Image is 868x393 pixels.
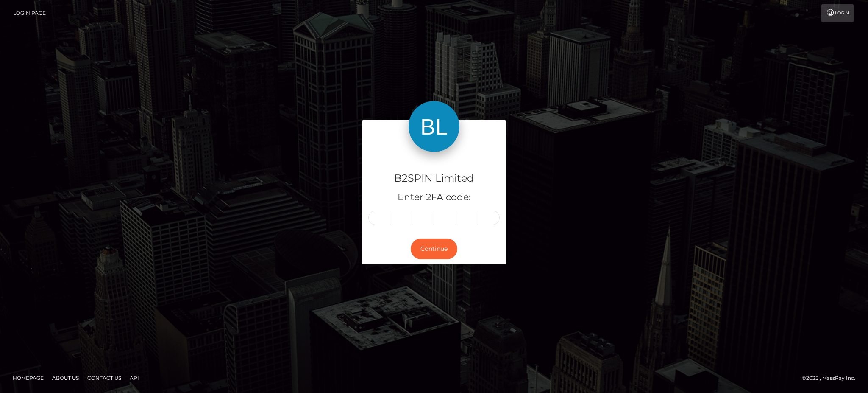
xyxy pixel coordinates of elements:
[368,171,500,186] h4: B2SPIN Limited
[411,239,457,259] button: Continue
[821,4,854,22] a: Login
[49,371,82,385] a: About Us
[13,4,46,22] a: Login Page
[126,371,142,385] a: API
[9,371,47,385] a: Homepage
[802,373,862,383] div: © 2025 , MassPay Inc.
[84,371,125,385] a: Contact Us
[409,101,459,152] img: B2SPIN Limited
[368,191,500,204] h5: Enter 2FA code:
